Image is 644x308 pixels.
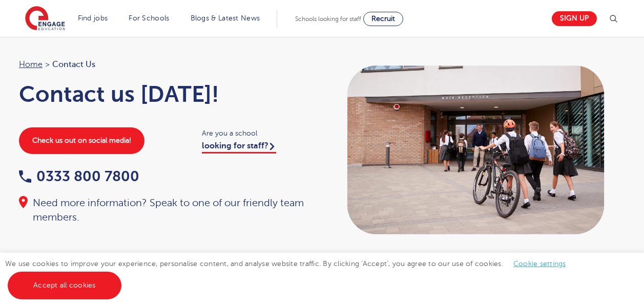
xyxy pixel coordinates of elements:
nav: breadcrumb [19,58,312,71]
a: Accept all cookies [8,272,121,299]
a: 0333 800 7800 [19,168,139,184]
a: For Schools [129,14,169,22]
span: Recruit [371,15,395,23]
h1: Contact us [DATE]! [19,81,312,107]
span: Schools looking for staff [295,15,361,23]
a: Sign up [552,11,597,26]
a: Cookie settings [513,260,566,268]
a: Recruit [363,12,403,26]
img: Engage Education [25,6,65,32]
div: Need more information? Speak to one of our friendly team members. [19,196,312,225]
span: Are you a school [202,127,312,139]
a: Home [19,60,43,69]
a: Blogs & Latest News [191,14,260,22]
span: > [45,60,50,69]
a: Check us out on social media! [19,127,144,154]
a: Find jobs [78,14,108,22]
span: We use cookies to improve your experience, personalise content, and analyse website traffic. By c... [5,260,576,289]
span: Contact Us [52,58,95,71]
a: looking for staff? [202,141,276,153]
